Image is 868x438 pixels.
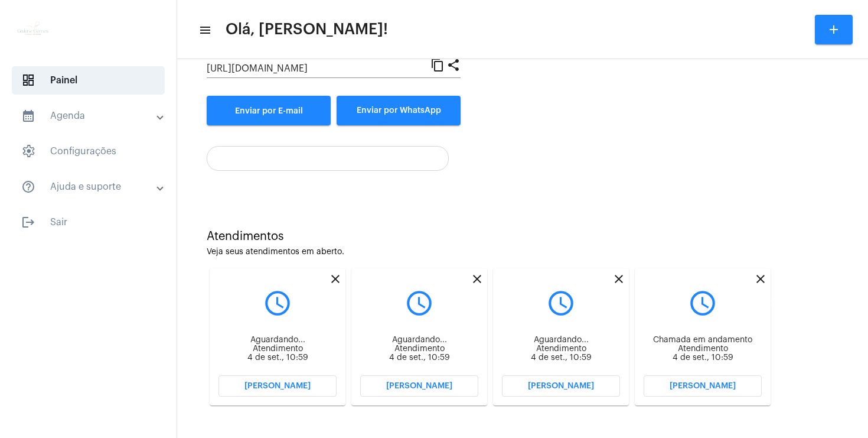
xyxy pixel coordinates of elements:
[21,144,35,158] span: sidenav icon
[644,288,762,318] mat-icon: query_builder
[357,106,441,115] span: Enviar por WhatsApp
[502,375,620,397] button: [PERSON_NAME]
[12,208,165,236] span: Sair
[21,109,35,123] mat-icon: sidenav icon
[218,375,337,397] button: [PERSON_NAME]
[827,22,841,37] mat-icon: add
[644,345,762,353] div: Atendimento
[328,272,342,286] mat-icon: close
[235,107,303,115] span: Enviar por E-mail
[644,336,762,345] div: Chamada em andamento
[612,272,626,286] mat-icon: close
[218,345,337,353] div: Atendimento
[644,353,762,362] div: 4 de set., 10:59
[470,272,484,286] mat-icon: close
[360,375,478,397] button: [PERSON_NAME]
[21,215,35,229] mat-icon: sidenav icon
[7,173,177,201] mat-expansion-panel-header: sidenav iconAjuda e suporte
[7,102,177,130] mat-expansion-panel-header: sidenav iconAgenda
[21,109,158,123] mat-panel-title: Agenda
[21,180,35,194] mat-icon: sidenav icon
[207,96,331,125] a: Enviar por E-mail
[360,336,478,345] div: Aguardando...
[21,73,35,87] span: sidenav icon
[198,23,210,37] mat-icon: sidenav icon
[21,180,158,194] mat-panel-title: Ajuda e suporte
[528,382,594,390] span: [PERSON_NAME]
[207,248,838,257] div: Veja seus atendimentos em aberto.
[446,57,461,72] mat-icon: share
[218,336,337,345] div: Aguardando...
[207,230,838,243] div: Atendimentos
[430,57,445,72] mat-icon: content_copy
[226,20,388,39] span: Olá, [PERSON_NAME]!
[502,288,620,318] mat-icon: query_builder
[502,336,620,345] div: Aguardando...
[502,345,620,353] div: Atendimento
[753,272,768,286] mat-icon: close
[12,137,165,166] span: Configurações
[12,66,165,95] span: Painel
[218,353,337,362] div: 4 de set., 10:59
[360,353,478,362] div: 4 de set., 10:59
[9,6,57,53] img: c7986485-edcd-581b-9cab-9c40ca55f4bb.jpg
[360,288,478,318] mat-icon: query_builder
[670,382,736,390] span: [PERSON_NAME]
[502,353,620,362] div: 4 de set., 10:59
[725,297,798,310] div: Encerrar Atendimento
[360,345,478,353] div: Atendimento
[218,288,337,318] mat-icon: query_builder
[244,382,311,390] span: [PERSON_NAME]
[337,96,461,125] button: Enviar por WhatsApp
[644,375,762,397] button: [PERSON_NAME]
